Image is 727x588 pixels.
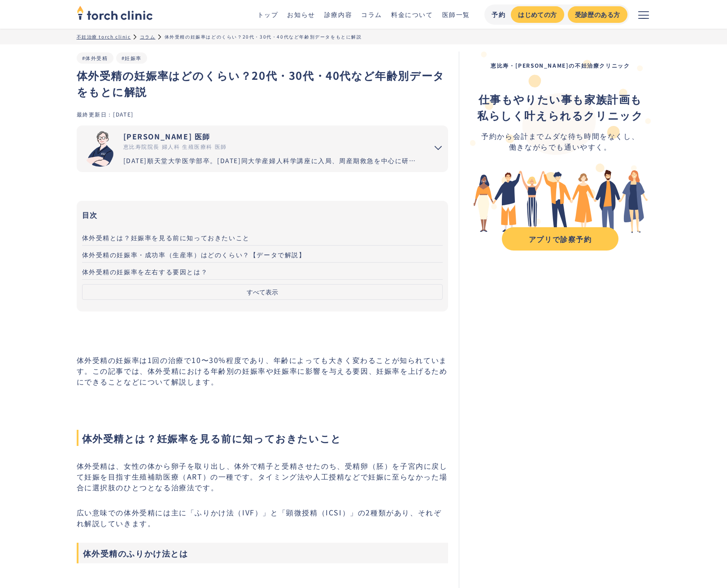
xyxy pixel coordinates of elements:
div: アプリで診察予約 [510,233,610,244]
p: 広い意味での体外受精には主に「ふりかけ法（IVF）」と「顕微授精（ICSI）」の2種類があり、それぞれ解説していきます。 [77,507,448,528]
span: 体外受精の妊娠率を左右する要因とは？ [82,267,208,276]
a: コラム [140,33,156,40]
a: お知らせ [287,10,315,19]
ul: パンくずリスト [77,33,651,40]
button: すべて表示 [82,284,443,300]
p: 体外受精は、女性の体から卵子を取り出し、体外で精子と受精させたのち、受精卵（胚）を子宮内に戻して妊娠を目指す生殖補助医療（ART）の一種です。タイミング法や人工授精などで妊娠に至らなかった場合に... [77,460,448,493]
a: コラム [361,10,382,19]
div: 予約 [492,10,505,19]
a: 料金について [391,10,433,19]
span: 体外受精とは？妊娠率を見る前に知っておきたいこと [77,430,448,446]
a: 体外受精の妊娠率を左右する要因とは？ [82,263,443,280]
div: 最終更新日： [77,110,113,118]
a: #妊娠率 [122,54,142,61]
h3: 目次 [82,208,443,221]
span: 体外受精の妊娠率・成功率（生産率）はどのくらい？【データで解説】 [82,250,306,259]
h3: 体外受精のふりかけ法とは [77,543,448,563]
img: torch clinic [77,3,153,22]
strong: 恵比寿・[PERSON_NAME]の不妊治療クリニック [491,61,630,69]
div: ‍ ‍ [477,91,643,123]
div: 恵比寿院院長 婦人科 生殖医療科 医師 [123,143,422,151]
a: 不妊治療 torch clinic [77,33,131,40]
a: 受診歴のある方 [568,6,627,23]
div: [DATE] [113,110,134,118]
summary: 市山 卓彦 [PERSON_NAME] 医師 恵比寿院院長 婦人科 生殖医療科 医師 [DATE]順天堂大学医学部卒。[DATE]同大学産婦人科学講座に入局、周産期救急を中心に研鑽を重ねる。[D... [77,125,448,172]
p: 体外受精の妊娠率は1回の治療で10〜30%程度であり、年齢によっても大きく変わることが知られています。この記事では、体外受精における年齢別の妊娠率や妊娠率に影響を与える要因、妊娠率を上げるために... [77,355,448,387]
strong: 私らしく叶えられるクリニック [477,107,643,123]
a: 体外受精とは？妊娠率を見る前に知っておきたいこと [82,229,443,246]
h1: 体外受精の妊娠率はどのくらい？20代・30代・40代など年齢別データをもとに解説 [77,67,448,99]
div: はじめての方 [518,10,557,19]
a: トップ [257,10,279,19]
a: アプリで診察予約 [502,227,618,251]
a: 診療内容 [324,10,352,19]
a: 医師一覧 [442,10,470,19]
div: 予約から会計までムダな待ち時間をなくし、 働きながらでも通いやすく。 [477,130,643,152]
a: #体外受精 [82,54,108,61]
strong: 仕事もやりたい事も家族計画も [479,91,642,107]
div: 受診歴のある方 [575,10,620,19]
a: はじめての方 [511,6,564,23]
img: 市山 卓彦 [82,131,118,167]
div: [DATE]順天堂大学医学部卒。[DATE]同大学産婦人科学講座に入局、周産期救急を中心に研鑽を重ねる。[DATE]国内有数の不妊治療施設セントマザー産婦人科医院で、女性不妊症のみでなく男性不妊... [123,156,422,165]
a: home [77,6,153,22]
a: [PERSON_NAME] 医師 恵比寿院院長 婦人科 生殖医療科 医師 [DATE]順天堂大学医学部卒。[DATE]同大学産婦人科学講座に入局、周産期救急を中心に研鑽を重ねる。[DATE]国内... [77,125,422,172]
div: [PERSON_NAME] 医師 [123,131,422,142]
a: 体外受精の妊娠率・成功率（生産率）はどのくらい？【データで解説】 [82,246,443,263]
span: 体外受精とは？妊娠率を見る前に知っておきたいこと [82,233,250,242]
div: 体外受精の妊娠率はどのくらい？20代・30代・40代など年齢別データをもとに解説 [165,33,362,40]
